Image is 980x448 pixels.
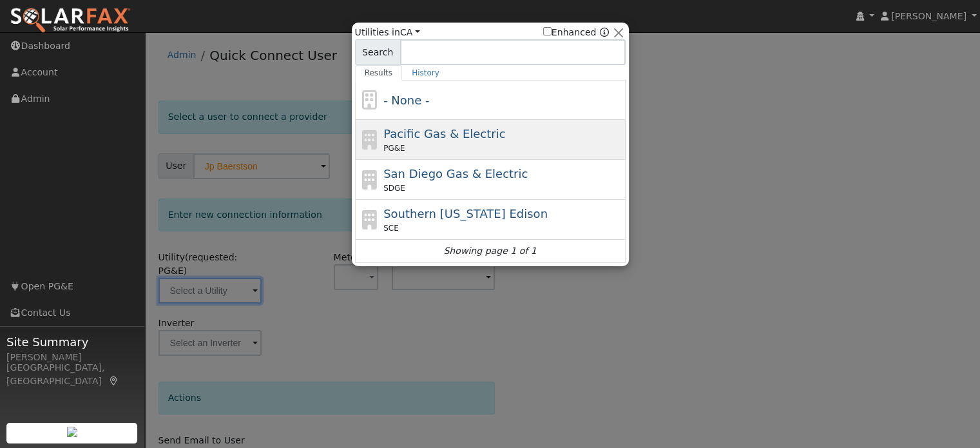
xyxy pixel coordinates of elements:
[400,27,420,37] a: CA
[355,65,403,81] a: Results
[67,427,77,437] img: retrieve
[355,39,401,65] span: Search
[6,351,138,364] div: [PERSON_NAME]
[443,244,536,258] i: Showing page 1 of 1
[383,167,528,180] span: San Diego Gas & Electric
[10,7,131,34] img: SolarFax
[543,27,552,35] input: Enhanced
[891,11,966,21] span: [PERSON_NAME]
[383,222,399,234] span: SCE
[355,26,420,39] span: Utilities in
[402,65,449,81] a: History
[543,26,609,39] span: Show enhanced providers
[6,333,138,351] span: Site Summary
[599,27,608,37] a: Enhanced Providers
[383,93,429,107] span: - None -
[383,207,548,220] span: Southern [US_STATE] Edison
[383,182,405,194] span: SDGE
[383,142,405,154] span: PG&E
[6,361,138,388] div: [GEOGRAPHIC_DATA], [GEOGRAPHIC_DATA]
[383,127,505,141] span: Pacific Gas & Electric
[543,26,597,39] label: Enhanced
[108,376,120,386] a: Map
